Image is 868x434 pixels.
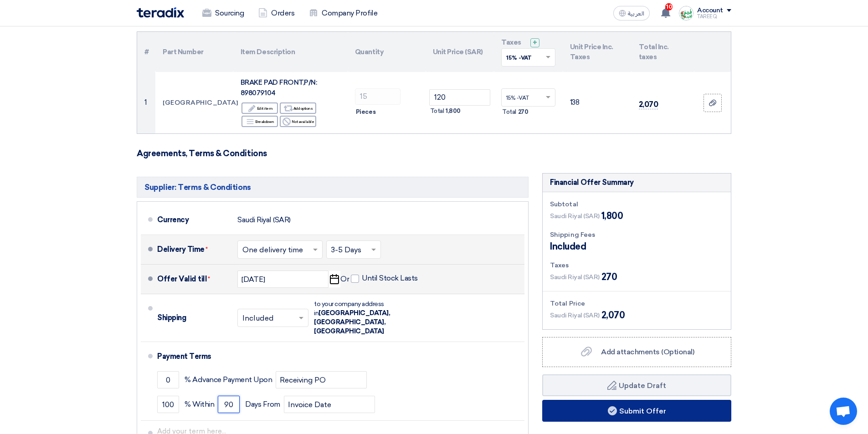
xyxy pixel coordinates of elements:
img: Teradix logo [137,7,184,18]
span: Add attachments (Optional) [601,347,694,356]
span: 2,070 [601,308,625,322]
div: Breakdown [241,116,278,127]
a: Company Profile [302,3,385,23]
input: payment-term-2 [218,396,240,413]
a: Orders [251,3,302,23]
span: % Advance Payment Upon [185,375,272,384]
img: Screenshot___1727703618088.png [679,6,693,20]
div: Currency [157,209,230,231]
div: TAREEQ [697,14,731,19]
th: Item Description [233,32,348,72]
div: Shipping Fees [550,230,724,240]
span: Included [550,240,586,253]
input: Unit Price [429,89,491,106]
input: payment-term-1 [157,371,179,388]
span: Saudi Riyal (SAR) [550,311,600,320]
span: [GEOGRAPHIC_DATA], [GEOGRAPHIC_DATA], [GEOGRAPHIC_DATA] [314,309,390,335]
th: Part Number [155,32,233,72]
span: Total [430,107,444,116]
span: 270 [601,270,617,284]
button: العربية [613,6,650,20]
span: Saudi Riyal (SAR) [550,211,600,221]
ng-select: VAT [501,88,555,107]
th: Quantity [348,32,426,72]
input: payment-term-2 [157,396,179,413]
div: Delivery Time [157,239,230,260]
input: payment-term-2 [284,396,375,413]
span: + [533,38,537,47]
span: Total [502,107,516,117]
div: Total Price [550,299,724,308]
div: Account [697,7,723,15]
span: 1,800 [601,209,623,223]
input: yyyy-mm-dd [237,271,329,288]
span: 270 [518,107,529,117]
span: 1,800 [446,107,461,116]
button: Submit Offer [542,400,731,422]
th: # [137,32,155,72]
span: Days From [245,400,280,409]
span: % Within [185,400,214,409]
span: 2,070 [639,100,658,109]
a: Sourcing [195,3,251,23]
div: Payment Terms [157,346,514,368]
td: 1 [137,72,155,133]
div: Not available [280,116,316,127]
input: RFQ_STEP1.ITEMS.2.AMOUNT_TITLE [355,88,401,105]
td: [GEOGRAPHIC_DATA] [155,72,233,133]
div: Add options [280,102,316,114]
button: Update Draft [542,374,731,396]
th: Taxes [494,32,563,72]
th: Total Inc. taxes [632,32,694,72]
span: 10 [665,3,673,10]
div: Saudi Riyal (SAR) [237,211,291,229]
span: Saudi Riyal (SAR) [550,272,600,282]
div: Shipping [157,307,230,329]
th: Unit Price (SAR) [426,32,494,72]
div: Edit item [241,102,278,114]
h3: Agreements, Terms & Conditions [137,148,731,158]
span: Or [340,275,349,284]
th: Unit Price Inc. Taxes [563,32,632,72]
td: 138 [563,72,632,133]
h5: Supplier: Terms & Conditions [137,177,529,198]
div: Offer Valid till [157,268,230,290]
div: to your company address in [314,300,414,336]
div: Financial Offer Summary [550,177,634,188]
span: العربية [628,10,644,17]
span: Pieces [356,107,375,117]
div: Subtotal [550,199,724,209]
label: Until Stock Lasts [351,274,418,283]
div: Open chat [830,398,857,425]
input: payment-term-2 [276,371,367,388]
div: Taxes [550,260,724,270]
span: BRAKE PAD FRONT,P/N: 898079104 [241,78,317,97]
